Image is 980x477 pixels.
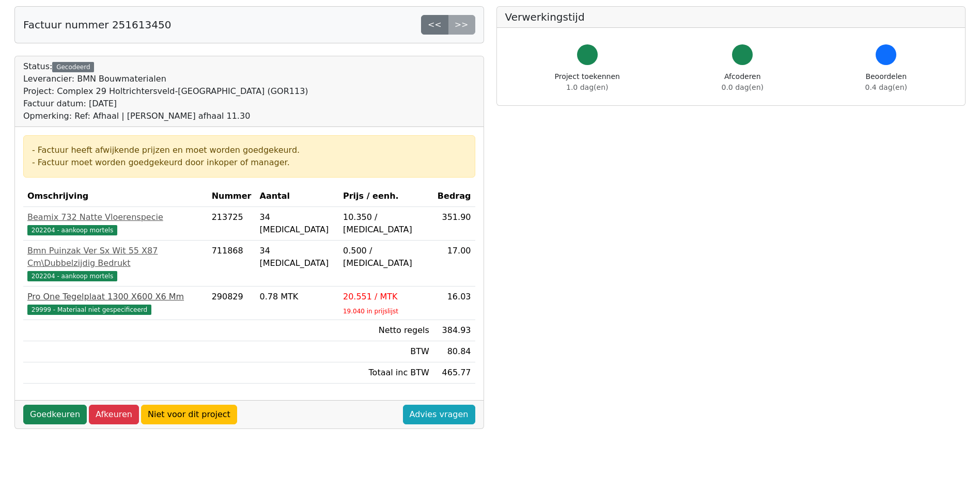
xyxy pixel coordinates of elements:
[23,405,87,424] a: Goedkeuren
[339,186,433,207] th: Prijs / eenh.
[339,341,433,362] td: BTW
[27,291,204,303] div: Pro One Tegelplaat 1300 X600 X6 Mm
[23,85,308,98] div: Project: Complex 29 Holtrichtersveld-[GEOGRAPHIC_DATA] (GOR113)
[23,19,171,31] h5: Factuur nummer 251613450
[89,405,139,424] a: Afkeuren
[208,186,256,207] th: Nummer
[433,207,475,241] td: 351.90
[27,225,117,235] span: 202204 - aankoop mortels
[865,71,907,93] div: Beoordelen
[339,362,433,384] td: Totaal inc BTW
[433,341,475,362] td: 80.84
[27,271,117,281] span: 202204 - aankoop mortels
[23,186,208,207] th: Omschrijving
[32,144,466,156] div: - Factuur heeft afwijkende prijzen en moet worden goedgekeurd.
[343,245,429,269] div: 0.500 / [MEDICAL_DATA]
[23,60,308,122] div: Status:
[208,241,256,287] td: 711868
[433,186,475,207] th: Bedrag
[23,98,308,110] div: Factuur datum: [DATE]
[260,211,335,236] div: 34 [MEDICAL_DATA]
[27,245,204,282] a: Bmn Puinzak Ver Sx Wit 55 X87 Cm\Dubbelzijdig Bedrukt202204 - aankoop mortels
[339,320,433,341] td: Netto regels
[27,305,151,315] span: 29999 - Materiaal niet gespecificeerd
[141,405,237,424] a: Niet voor dit project
[433,362,475,384] td: 465.77
[433,241,475,287] td: 17.00
[27,211,204,236] a: Beamix 732 Natte Vloerenspecie202204 - aankoop mortels
[722,83,764,91] span: 0.0 dag(en)
[343,291,429,303] div: 20.551 / MTK
[505,11,957,23] h5: Verwerkingstijd
[23,110,308,122] div: Opmerking: Ref: Afhaal | [PERSON_NAME] afhaal 11.30
[433,320,475,341] td: 384.93
[52,62,94,72] div: Gecodeerd
[343,211,429,236] div: 10.350 / [MEDICAL_DATA]
[32,156,466,169] div: - Factuur moet worden goedgekeurd door inkoper of manager.
[403,405,475,424] a: Advies vragen
[23,73,308,85] div: Leverancier: BMN Bouwmaterialen
[27,291,204,315] a: Pro One Tegelplaat 1300 X600 X6 Mm29999 - Materiaal niet gespecificeerd
[27,211,204,224] div: Beamix 732 Natte Vloerenspecie
[208,207,256,241] td: 213725
[433,287,475,320] td: 16.03
[566,83,608,91] span: 1.0 dag(en)
[260,291,335,303] div: 0.78 MTK
[343,308,398,315] sub: 19.040 in prijslijst
[256,186,339,207] th: Aantal
[722,71,764,93] div: Afcoderen
[421,15,448,35] a: <<
[27,245,204,269] div: Bmn Puinzak Ver Sx Wit 55 X87 Cm\Dubbelzijdig Bedrukt
[260,245,335,269] div: 34 [MEDICAL_DATA]
[208,287,256,320] td: 290829
[555,71,620,93] div: Project toekennen
[865,83,907,91] span: 0.4 dag(en)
